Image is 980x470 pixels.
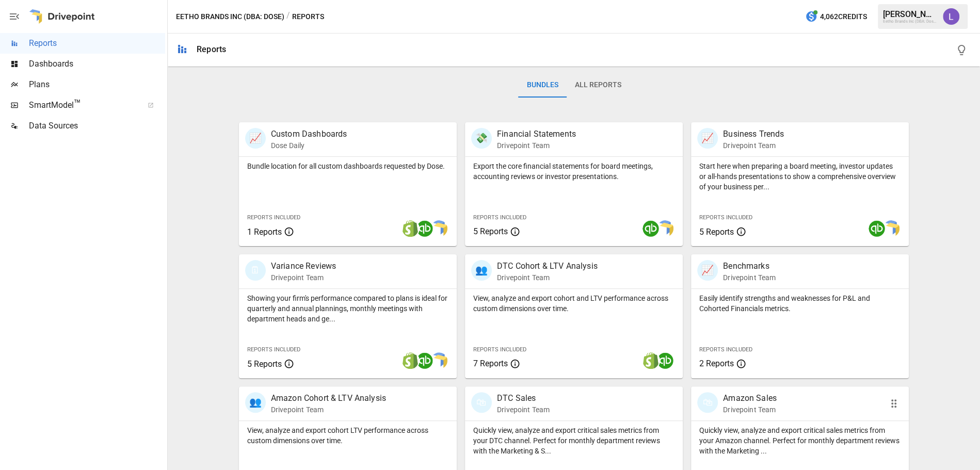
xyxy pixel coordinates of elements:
[29,78,165,91] span: Plans
[247,346,300,353] span: Reports Included
[245,392,266,413] div: 👥
[723,272,776,283] p: Drivepoint Team
[723,260,776,272] p: Benchmarks
[402,352,419,369] img: shopify
[431,220,447,237] img: smart model
[473,425,674,456] p: Quickly view, analyze and export critical sales metrics from your DTC channel. Perfect for monthl...
[642,220,659,237] img: quickbooks
[471,260,492,281] div: 👥
[247,293,448,324] p: Showing your firm's performance compared to plans is ideal for quarterly and annual plannings, mo...
[723,392,777,404] p: Amazon Sales
[197,44,226,54] div: Reports
[271,140,347,151] p: Dose Daily
[247,425,448,446] p: View, analyze and export cohort LTV performance across custom dimensions over time.
[497,272,598,283] p: Drivepoint Team
[271,272,336,283] p: Drivepoint Team
[29,120,165,132] span: Data Sources
[801,7,871,26] button: 4,062Credits
[869,220,885,237] img: quickbooks
[723,140,784,151] p: Drivepoint Team
[473,346,526,353] span: Reports Included
[699,425,901,456] p: Quickly view, analyze and export critical sales metrics from your Amazon channel. Perfect for mon...
[247,359,282,369] span: 5 Reports
[697,392,718,413] div: 🛍
[29,37,165,50] span: Reports
[883,19,937,24] div: Eetho Brands Inc (DBA: Dose)
[883,220,899,237] img: smart model
[566,73,629,98] button: All Reports
[497,404,550,415] p: Drivepoint Team
[657,220,673,237] img: smart model
[518,73,566,98] button: Bundles
[497,260,598,272] p: DTC Cohort & LTV Analysis
[497,392,550,404] p: DTC Sales
[245,260,266,281] div: 🗓
[657,352,673,369] img: quickbooks
[247,227,282,237] span: 1 Reports
[697,128,718,149] div: 📈
[29,99,136,111] span: SmartModel
[820,10,867,23] span: 4,062 Credits
[883,9,937,19] div: [PERSON_NAME]
[699,227,734,237] span: 5 Reports
[247,214,300,221] span: Reports Included
[699,293,901,314] p: Easily identify strengths and weaknesses for P&L and Cohorted Financials metrics.
[471,392,492,413] div: 🛍
[699,161,901,192] p: Start here when preparing a board meeting, investor updates or all-hands presentations to show a ...
[402,220,419,237] img: shopify
[271,128,347,140] p: Custom Dashboards
[271,392,386,404] p: Amazon Cohort & LTV Analysis
[416,352,433,369] img: quickbooks
[723,128,784,140] p: Business Trends
[723,404,777,415] p: Drivepoint Team
[286,10,290,23] div: /
[431,352,447,369] img: smart model
[473,226,508,236] span: 5 Reports
[471,128,492,149] div: 💸
[416,220,433,237] img: quickbooks
[247,161,448,171] p: Bundle location for all custom dashboards requested by Dose.
[245,128,266,149] div: 📈
[271,404,386,415] p: Drivepoint Team
[497,128,576,140] p: Financial Statements
[642,352,659,369] img: shopify
[943,8,959,25] img: Lindsay North
[699,346,752,353] span: Reports Included
[699,214,752,221] span: Reports Included
[74,98,81,110] span: ™
[473,214,526,221] span: Reports Included
[699,359,734,368] span: 2 Reports
[473,359,508,368] span: 7 Reports
[937,2,966,31] button: Lindsay North
[176,10,284,23] button: Eetho Brands Inc (DBA: Dose)
[271,260,336,272] p: Variance Reviews
[497,140,576,151] p: Drivepoint Team
[29,58,165,70] span: Dashboards
[473,161,674,182] p: Export the core financial statements for board meetings, accounting reviews or investor presentat...
[473,293,674,314] p: View, analyze and export cohort and LTV performance across custom dimensions over time.
[697,260,718,281] div: 📈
